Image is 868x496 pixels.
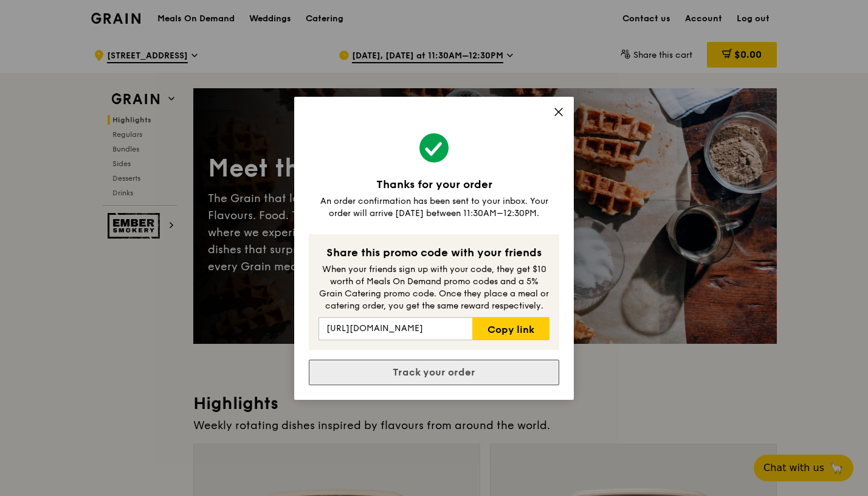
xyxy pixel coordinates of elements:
a: Copy link [472,317,549,340]
a: Track your order [309,360,559,385]
img: aff_l [434,121,435,122]
div: Share this promo code with your friends [319,244,549,261]
div: When your friends sign up with your code, they get $10 worth of Meals On Demand promo codes and a... [319,264,549,312]
div: An order confirmation has been sent to your inbox. Your order will arrive [DATE] between 11:30AM–... [309,195,559,220]
div: Thanks for your order [309,176,559,193]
